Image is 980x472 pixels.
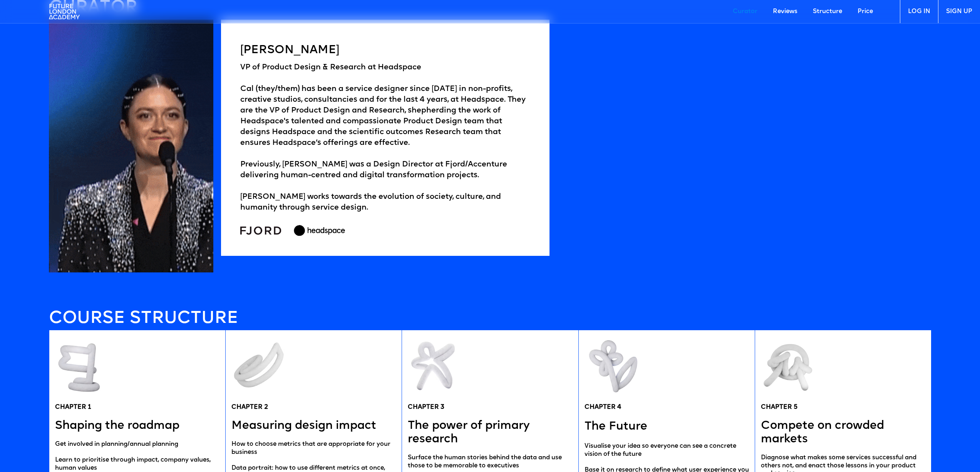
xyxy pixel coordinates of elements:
h5: CHAPTER 2 [231,403,268,412]
div: VP of Product Design & Research at Headspace Cal (they/them) has been a service designer since [D... [240,62,530,213]
h5: The power of primary research [408,419,572,446]
h4: Course STRUCTURE [49,311,931,327]
h5: Compete on crowded markets [761,419,925,446]
h5: Measuring design impact [231,419,376,433]
h5: CHAPTER 5 [761,403,797,412]
h5: Shaping the roadmap [55,419,179,433]
h5: [PERSON_NAME] [240,43,530,58]
h5: CHAPTER 4 [585,403,621,412]
h5: CHAPTER 1 [55,403,91,412]
h5: CHAPTER 3 [408,403,444,412]
h5: The Future [585,419,647,435]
